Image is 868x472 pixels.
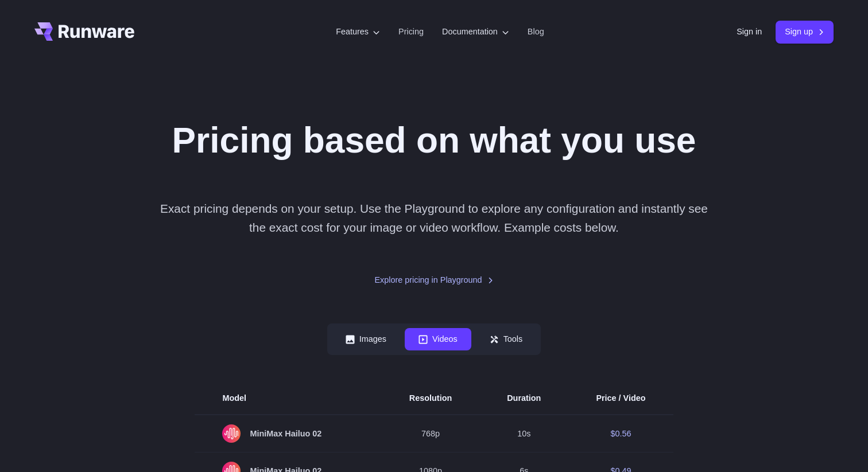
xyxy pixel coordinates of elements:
[398,25,424,38] a: Pricing
[776,21,834,43] a: Sign up
[476,328,537,350] button: Tools
[737,25,762,38] a: Sign in
[568,415,673,453] td: $0.56
[222,424,354,443] span: MiniMax Hailuo 02
[374,274,493,287] a: Explore pricing in Playground
[172,119,696,162] h1: Pricing based on what you use
[154,199,714,237] p: Exact pricing depends on your setup. Use the Playground to explore any configuration and instantl...
[382,383,479,415] th: Resolution
[405,328,471,350] button: Videos
[479,383,568,415] th: Duration
[442,25,509,38] label: Documentation
[382,415,479,453] td: 768p
[34,22,134,41] a: Go to /
[332,328,400,350] button: Images
[528,25,544,38] a: Blog
[336,25,380,38] label: Features
[479,415,568,453] td: 10s
[195,383,381,415] th: Model
[568,383,673,415] th: Price / Video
